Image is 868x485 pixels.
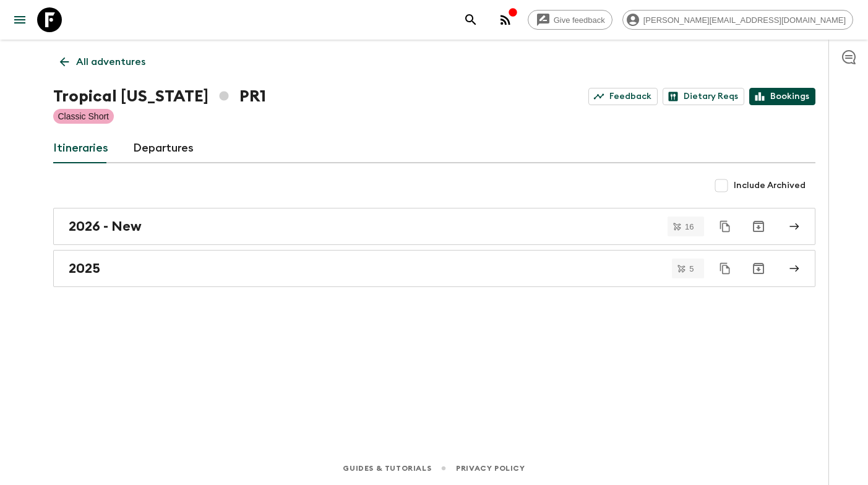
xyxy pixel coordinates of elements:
a: 2026 - New [53,208,815,245]
a: Privacy Policy [456,461,525,475]
a: Feedback [588,88,658,105]
p: All adventures [76,54,145,69]
span: 16 [677,223,701,231]
a: All adventures [53,49,152,74]
a: Bookings [749,88,815,105]
a: Guides & Tutorials [343,461,431,475]
h2: 2026 - New [69,218,142,234]
h1: Tropical [US_STATE] PR1 [53,84,266,109]
a: Dietary Reqs [663,88,744,105]
span: 5 [682,265,701,273]
a: Itineraries [53,134,108,163]
p: Classic Short [58,110,109,122]
a: Give feedback [528,10,612,30]
button: Duplicate [714,215,736,238]
div: [PERSON_NAME][EMAIL_ADDRESS][DOMAIN_NAME] [622,10,853,30]
button: Archive [746,214,771,239]
h2: 2025 [69,260,100,277]
button: search adventures [458,7,483,32]
span: [PERSON_NAME][EMAIL_ADDRESS][DOMAIN_NAME] [637,15,853,25]
button: menu [7,7,32,32]
span: Include Archived [734,179,806,192]
a: 2025 [53,250,815,287]
button: Duplicate [714,257,736,280]
button: Archive [746,256,771,281]
a: Departures [133,134,194,163]
span: Give feedback [547,15,612,25]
